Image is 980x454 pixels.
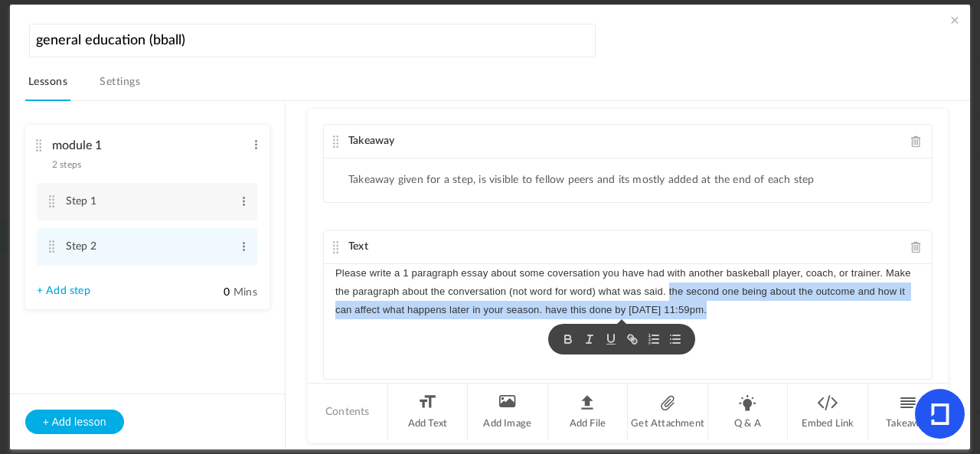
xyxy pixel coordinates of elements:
p: Please write a 1 paragraph essay about some coversation you have had with another baskeball playe... [335,264,920,320]
li: Add Image [468,384,548,441]
a: Lessons [25,72,70,101]
span: Takeaway [348,136,395,146]
li: Embed Link [788,384,868,441]
li: Add Text [388,384,469,441]
li: Takeaway given for a step, is visible to fellow peers and its mostly added at the end of each step [348,174,815,187]
span: Text [348,241,368,252]
input: Mins [192,286,230,300]
span: 2 steps [52,160,81,169]
li: Add File [548,384,629,441]
span: Mins [234,287,257,298]
a: + Add step [37,285,90,298]
button: + Add lesson [25,410,124,434]
li: Contents [308,384,388,441]
li: Takeaway [868,384,948,441]
li: Q & A [708,384,789,441]
a: Settings [96,72,143,101]
li: Get Attachment [628,384,708,441]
